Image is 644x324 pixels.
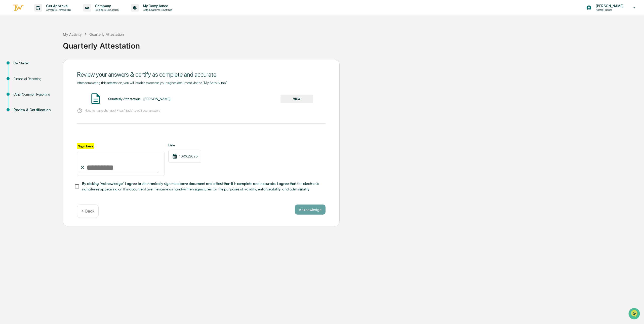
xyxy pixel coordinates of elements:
[5,38,14,48] img: 1746055101610-c473b297-6a78-478c-a979-82029cc54cd1
[77,143,94,149] label: Sign here
[3,71,34,80] a: 🔎Data Lookup
[82,181,321,192] span: By clicking "Acknowledge" I agree to electronically sign the above document and attest that it is...
[592,8,626,12] p: Access Persons
[77,71,326,78] div: Review your answers & certify as complete and accurate
[295,205,326,215] button: Acknowledge
[50,85,61,89] span: Pylon
[14,61,55,66] div: Get Started
[5,73,9,77] div: 🔎
[280,95,313,103] button: VIEW
[5,11,92,19] p: How can we help?
[168,143,201,147] label: Date
[91,8,121,12] p: Policies & Documents
[628,307,641,321] iframe: Open customer support
[10,73,32,78] span: Data Lookup
[63,32,82,36] div: My Activity
[35,85,61,89] a: Powered byPylon
[10,63,32,68] span: Preclearance
[14,76,55,82] div: Financial Reporting
[168,150,201,163] div: 10/06/2025
[42,4,73,8] p: Get Approval
[63,37,641,50] div: Quarterly Attestation
[34,61,64,70] a: 🗄️Attestations
[14,107,55,113] div: Review & Certification
[12,4,24,12] img: logo
[91,4,121,8] p: Company
[3,61,34,70] a: 🖐️Preclearance
[77,81,227,85] span: After completing this attestation, you will be able to access your signed document via the "My Ac...
[36,64,41,68] div: 🗄️
[592,4,626,8] p: [PERSON_NAME]
[86,40,92,46] button: Start new chat
[139,8,175,12] p: Data, Deadlines & Settings
[17,38,83,44] div: Start new chat
[89,32,124,36] div: Quarterly Attestation
[85,109,160,112] p: Need to make changes? Press "Back" to edit your answers
[42,63,62,68] span: Attestations
[108,97,171,101] div: Quarterly Attestation - [PERSON_NAME]
[89,92,102,105] img: Document Icon
[17,44,64,48] div: We're available if you need us!
[81,209,94,214] p: ← Back
[42,8,73,12] p: Content & Transactions
[139,4,175,8] p: My Compliance
[14,92,55,97] div: Other Common Reporting
[5,64,9,68] div: 🖐️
